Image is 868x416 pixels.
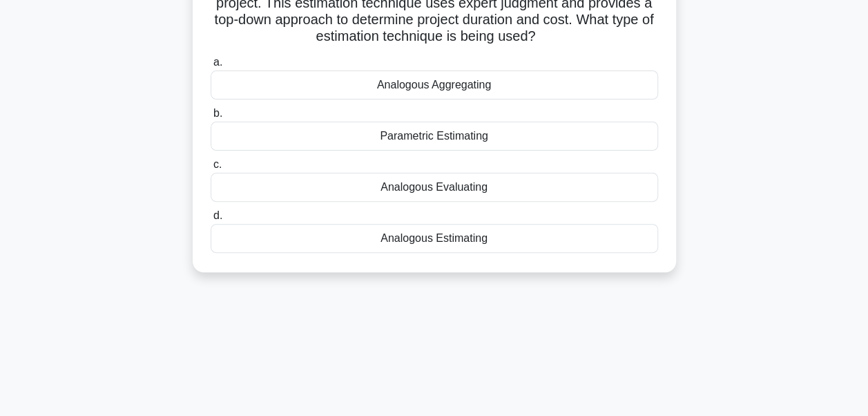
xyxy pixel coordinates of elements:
div: Analogous Evaluating [211,173,658,202]
div: Analogous Aggregating [211,70,658,100]
span: b. [213,107,222,119]
div: Parametric Estimating [211,122,658,151]
span: a. [213,56,222,68]
div: Analogous Estimating [211,224,658,253]
span: d. [213,209,222,221]
span: c. [213,158,222,170]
